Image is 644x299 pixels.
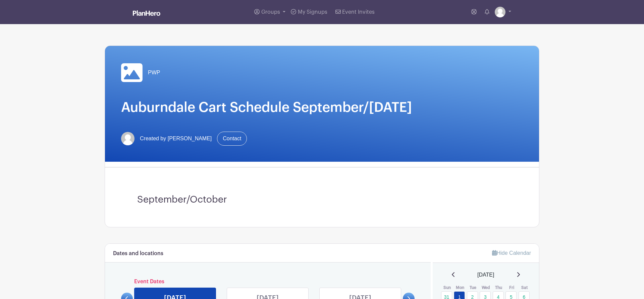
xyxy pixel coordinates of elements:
span: Groups [261,9,280,15]
th: Sun [441,284,454,291]
img: default-ce2991bfa6775e67f084385cd625a349d9dcbb7a52a09fb2fda1e96e2d18dcdb.png [495,7,505,17]
h6: Event Dates [133,279,403,285]
a: Contact [217,132,247,146]
th: Thu [492,284,505,291]
a: Hide Calendar [492,250,531,256]
th: Tue [467,284,480,291]
img: logo_white-6c42ec7e38ccf1d336a20a19083b03d10ae64f83f12c07503d8b9e83406b4c7d.svg [133,10,160,16]
h6: Dates and locations [113,250,163,257]
span: Created by [PERSON_NAME] [140,135,212,143]
span: [DATE] [477,271,494,279]
span: My Signups [298,9,327,15]
th: Mon [453,284,467,291]
th: Wed [479,284,492,291]
th: Sat [518,284,531,291]
img: default-ce2991bfa6775e67f084385cd625a349d9dcbb7a52a09fb2fda1e96e2d18dcdb.png [121,132,135,145]
span: Event Invites [342,9,375,15]
th: Fri [505,284,518,291]
h3: September/October [137,194,507,206]
h1: Auburndale Cart Schedule September/[DATE] [121,99,523,116]
span: PWP [148,69,160,77]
